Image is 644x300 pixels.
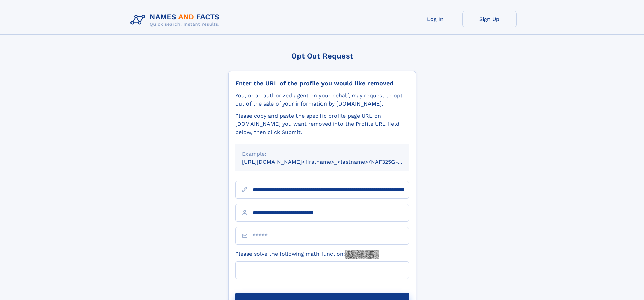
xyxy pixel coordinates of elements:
[242,159,422,165] small: [URL][DOMAIN_NAME]<firstname>_<lastname>/NAF325G-xxxxxxxx
[228,52,416,60] div: Opt Out Request
[235,79,409,87] div: Enter the URL of the profile you would like removed
[242,150,402,158] div: Example:
[235,250,379,259] label: Please solve the following math function:
[462,11,517,27] a: Sign Up
[235,92,409,108] div: You, or an authorized agent on your behalf, may request to opt-out of the sale of your informatio...
[128,11,225,29] img: Logo Names and Facts
[408,11,462,27] a: Log In
[235,112,409,136] div: Please copy and paste the specific profile page URL on [DOMAIN_NAME] you want removed into the Pr...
